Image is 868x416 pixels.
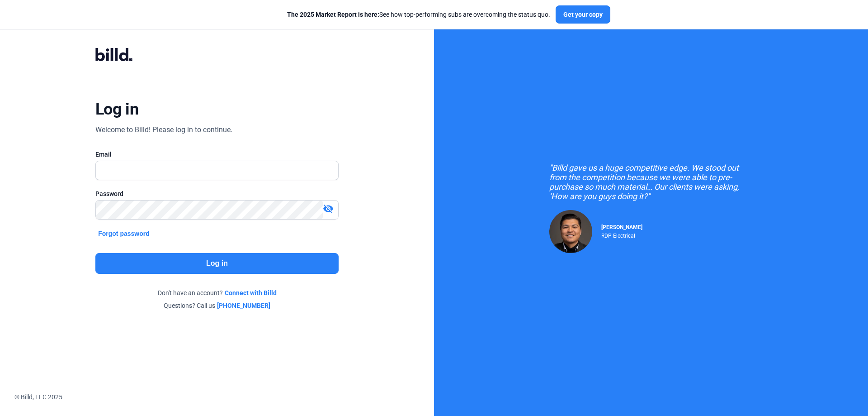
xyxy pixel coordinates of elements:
a: Connect with Billd [225,288,277,297]
mat-icon: visibility_off [323,203,334,214]
div: Log in [95,99,138,119]
div: "Billd gave us a huge competitive edge. We stood out from the competition because we were able to... [549,163,753,201]
div: Questions? Call us [95,301,339,310]
button: Forgot password [95,229,152,239]
button: Get your copy [556,5,610,24]
div: Password [95,189,339,198]
div: Welcome to Billd! Please log in to continue. [95,124,232,135]
img: Raul Pacheco [549,210,592,253]
a: [PHONE_NUMBER] [217,301,270,310]
button: Log in [95,253,339,274]
div: Email [95,150,339,159]
div: RDP Electrical [601,230,642,239]
div: See how top-performing subs are overcoming the status quo. [287,10,550,19]
span: [PERSON_NAME] [601,224,642,230]
div: Don't have an account? [95,288,339,297]
span: The 2025 Market Report is here: [287,11,379,18]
